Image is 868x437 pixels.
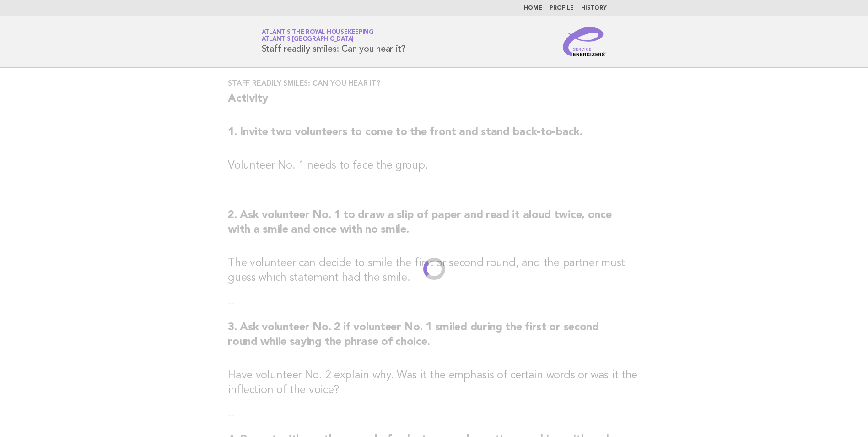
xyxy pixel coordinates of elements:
img: Service Energizers [563,27,607,56]
h2: Activity [228,92,640,114]
h2: 3. Ask volunteer No. 2 if volunteer No. 1 smiled during the first or second round while saying th... [228,320,640,357]
h2: 1. Invite two volunteers to come to the front and stand back-to-back. [228,125,640,147]
a: Profile [550,5,574,11]
p: -- [228,296,640,309]
a: Atlantis the Royal HousekeepingAtlantis [GEOGRAPHIC_DATA] [262,29,374,42]
span: Atlantis [GEOGRAPHIC_DATA] [262,37,354,43]
p: -- [228,409,640,421]
a: History [581,5,607,11]
h1: Staff readily smiles: Can you hear it? [262,30,406,54]
h3: Have volunteer No. 2 explain why. Was it the emphasis of certain words or was it the inflection o... [228,368,640,398]
h3: Staff readily smiles: Can you hear it? [228,79,640,88]
a: Home [524,5,542,11]
h3: Volunteer No. 1 needs to face the group. [228,158,640,173]
h2: 2. Ask volunteer No. 1 to draw a slip of paper and read it aloud twice, once with a smile and onc... [228,208,640,245]
p: -- [228,184,640,197]
h3: The volunteer can decide to smile the first or second round, and the partner must guess which sta... [228,256,640,285]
